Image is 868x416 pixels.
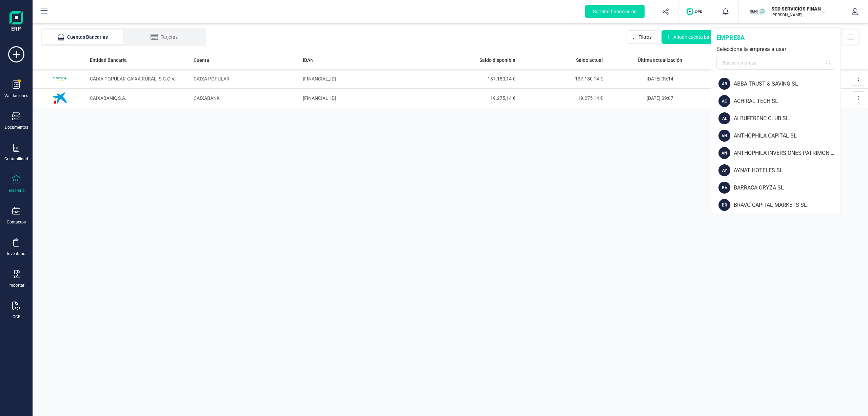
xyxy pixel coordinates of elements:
[194,57,209,64] span: Cuenta
[50,69,70,89] img: Imagen de CAIXA POPULAR-CAIXA RURAL, S.C.C.V.
[716,56,835,70] input: Buscar empresa
[734,132,841,140] div: ANTHOPHILA CAPITAL SL
[194,95,220,101] span: CAIXABANK
[7,219,26,225] div: Contactos
[750,4,765,19] img: SC
[627,30,657,44] button: Filtros
[716,45,835,53] div: Seleccione la empresa a usar
[521,95,603,102] span: 19.275,14 €
[300,69,431,89] td: [FINANCIAL_ID]
[718,78,730,90] div: AB
[4,156,28,162] div: Contabilidad
[479,57,515,64] span: Saldo disponible
[734,201,841,209] div: BRAVO CAPITAL MARKETS SL
[90,76,175,82] span: CAIXA POPULAR-CAIXA RURAL, S.C.C.V.
[734,149,841,157] div: ANTHOPHILA INVERSIONES PATRIMONIALES SL
[8,188,25,193] div: Tesorería
[300,89,431,108] td: [FINANCIAL_ID]
[734,80,841,88] div: ABBA TRUST & SAVING SL
[687,8,705,15] img: Logo de OPS
[434,95,516,102] span: 19.275,14 €
[521,75,603,82] span: 137.180,14 €
[576,57,603,64] span: Saldo actual
[734,184,841,192] div: BARRACA ORYZA SL
[56,34,110,40] div: Cuentas Bancarias
[593,8,637,15] span: Solicitar financiación
[7,251,25,256] div: Inventario
[718,95,730,107] div: AC
[137,34,191,40] div: Tarjetas
[734,166,841,175] div: AYNAT HOTELES SL
[771,5,826,12] p: SCD SERVICIOS FINANCIEROS SL
[303,57,314,64] span: IBAN
[434,75,516,82] span: 137.180,14 €
[50,88,70,108] img: Imagen de CAIXABANK, S.A.
[90,57,127,64] span: Entidad Bancaria
[747,1,834,22] button: SCSCD SERVICIOS FINANCIEROS SL[PERSON_NAME]
[647,76,673,82] span: [DATE] 09:14
[638,57,682,64] span: Última actualización
[8,283,24,288] div: Importar
[718,164,730,176] div: AY
[585,5,645,18] button: Solicitar financiación
[718,199,730,211] div: BR
[5,125,28,130] div: Documentos
[13,314,20,320] div: OCR
[734,97,841,105] div: ACHIRAL TECH SL
[647,95,673,101] span: [DATE] 09:07
[718,182,730,194] div: BA
[194,76,230,82] span: CAIXA POPULAR
[718,147,730,159] div: AN
[662,30,728,44] button: Añadir cuenta bancaria
[4,93,28,98] div: Validaciones
[673,34,723,40] span: Añadir cuenta bancaria
[716,33,835,42] div: empresa
[718,130,730,142] div: AN
[771,12,826,18] p: [PERSON_NAME]
[90,95,126,101] span: CAIXABANK, S.A.
[683,1,709,22] button: Logo de OPS
[734,114,841,123] div: ALBUFERENC CLUB SL.
[9,11,23,33] img: Logo Finanedi
[638,34,652,40] span: Filtros
[718,112,730,124] div: AL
